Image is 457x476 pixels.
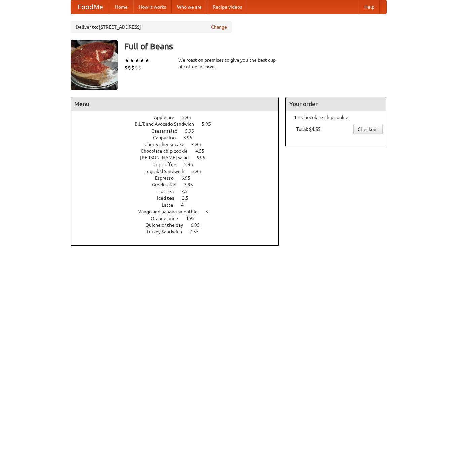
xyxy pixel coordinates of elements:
[129,57,135,64] li: ★
[162,202,196,208] a: Latte 4
[181,189,194,194] span: 2.5
[211,24,227,30] a: Change
[141,148,194,154] span: Chocolate chip cookie
[196,155,212,160] span: 6.95
[172,0,207,14] a: Who we are
[145,222,212,228] a: Quiche of the day 6.95
[183,135,199,140] span: 3.95
[135,121,223,127] a: B.L.T. and Avocado Sandwich 5.95
[181,202,190,208] span: 4
[359,0,380,14] a: Help
[71,21,232,33] div: Deliver to: [STREET_ADDRESS]
[191,222,206,228] span: 6.95
[144,169,191,174] span: Eggsalad Sandwich
[184,162,200,167] span: 5.95
[182,115,198,120] span: 5.95
[135,57,140,64] li: ★
[141,148,217,154] a: Chocolate chip cookie 4.55
[131,64,135,71] li: $
[296,126,321,132] b: Total: $4.55
[144,142,214,147] a: Cherry cheesecake 4.95
[152,182,183,187] span: Greek salad
[151,128,184,134] span: Caesar salad
[137,209,204,214] span: Mango and banana smoothie
[184,182,200,187] span: 3.95
[157,189,200,194] a: Hot tea 2.5
[110,0,133,14] a: Home
[152,162,183,167] span: Drip coffee
[154,115,181,120] span: Apple pie
[145,57,150,64] li: ★
[146,229,189,234] span: Turkey Sandwich
[155,175,203,181] a: Espresso 6.95
[151,216,185,221] span: Orange juice
[195,148,211,154] span: 4.55
[154,115,203,120] a: Apple pie 5.95
[135,121,201,127] span: B.L.T. and Avocado Sandwich
[190,229,205,234] span: 7.55
[152,182,205,187] a: Greek salad 3.95
[71,97,279,111] h4: Menu
[140,155,218,160] a: [PERSON_NAME] salad 6.95
[71,40,118,90] img: angular.jpg
[128,64,131,71] li: $
[192,169,208,174] span: 3.95
[138,64,141,71] li: $
[146,229,211,234] a: Turkey Sandwich 7.55
[124,64,128,71] li: $
[145,222,190,228] span: Quiche of the day
[153,135,182,140] span: Cappucino
[192,142,208,147] span: 4.95
[157,195,181,201] span: Iced tea
[140,155,195,160] span: [PERSON_NAME] salad
[124,57,129,64] li: ★
[144,169,214,174] a: Eggsalad Sandwich 3.95
[133,0,172,14] a: How it works
[353,124,383,134] a: Checkout
[289,114,383,121] li: 1 × Chocolate chip cookie
[286,97,386,111] h4: Your order
[152,162,205,167] a: Drip coffee 5.95
[178,57,279,70] div: We roast on premises to give you the best cup of coffee in town.
[153,135,205,140] a: Cappucino 3.95
[155,175,180,181] span: Espresso
[140,57,145,64] li: ★
[186,216,201,221] span: 4.95
[205,209,215,214] span: 3
[71,0,110,14] a: FoodMe
[181,175,197,181] span: 6.95
[182,195,195,201] span: 2.5
[124,40,387,53] h3: Full of Beans
[135,64,138,71] li: $
[157,189,180,194] span: Hot tea
[202,121,218,127] span: 5.95
[207,0,247,14] a: Recipe videos
[151,128,206,134] a: Caesar salad 5.95
[185,128,201,134] span: 5.95
[137,209,221,214] a: Mango and banana smoothie 3
[144,142,191,147] span: Cherry cheesecake
[157,195,201,201] a: Iced tea 2.5
[162,202,180,208] span: Latte
[151,216,207,221] a: Orange juice 4.95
